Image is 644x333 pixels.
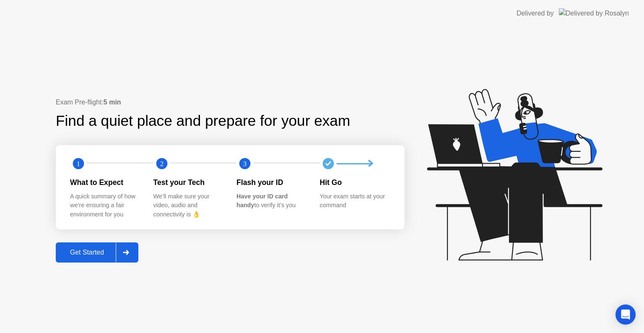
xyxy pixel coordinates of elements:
div: Flash your ID [236,177,306,188]
button: Get Started [56,242,138,263]
text: 1 [77,160,80,168]
div: A quick summary of how we’re ensuring a fair environment for you [70,192,140,219]
div: Get Started [58,249,116,256]
b: Have your ID card handy [236,193,288,209]
div: Test your Tech [153,177,223,188]
img: Delivered by Rosalyn [559,8,629,18]
div: Delivered by [517,8,554,18]
div: Find a quiet place and prepare for your exam [56,110,351,132]
text: 2 [160,160,163,168]
b: 5 min [104,99,121,106]
div: What to Expect [70,177,140,188]
div: Open Intercom Messenger [615,304,636,325]
text: 3 [243,160,247,168]
div: Exam Pre-flight: [56,97,405,107]
div: to verify it’s you [236,192,306,210]
div: Your exam starts at your command [320,192,390,210]
div: We’ll make sure your video, audio and connectivity is 👌 [153,192,223,219]
div: Hit Go [320,177,390,188]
